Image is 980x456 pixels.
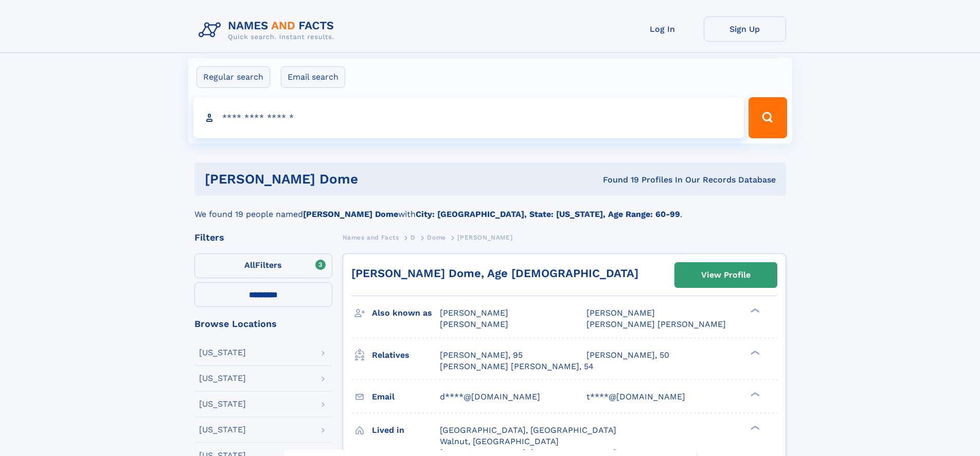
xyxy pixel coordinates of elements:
div: We found 19 people named with . [194,196,786,221]
a: [PERSON_NAME], 95 [440,350,523,361]
span: [PERSON_NAME] [440,319,508,329]
label: Email search [281,66,345,88]
input: search input [193,97,744,138]
h3: Relatives [372,346,440,364]
span: Walnut, [GEOGRAPHIC_DATA] [440,436,559,446]
div: ❯ [748,424,760,431]
h3: Email [372,388,440,406]
div: [US_STATE] [199,426,246,434]
span: All [244,260,255,270]
span: [PERSON_NAME] [PERSON_NAME] [586,319,726,329]
a: [PERSON_NAME], 50 [586,350,669,361]
div: View Profile [701,263,751,287]
a: [PERSON_NAME] [PERSON_NAME], 54 [440,361,594,372]
div: ❯ [748,349,760,356]
a: Sign Up [704,16,786,42]
div: Found 19 Profiles In Our Records Database [480,174,776,186]
h1: [PERSON_NAME] dome [205,173,480,186]
b: City: [GEOGRAPHIC_DATA], State: [US_STATE], Age Range: 60-99 [416,209,680,219]
div: ❯ [748,391,760,397]
h3: Also known as [372,304,440,322]
span: D [411,234,416,241]
div: [US_STATE] [199,400,246,408]
a: View Profile [675,263,777,287]
button: Search Button [749,97,787,138]
label: Regular search [197,66,270,88]
div: ❯ [748,307,760,314]
label: Filters [194,253,332,278]
a: Log In [621,16,704,42]
a: [PERSON_NAME] Dome, Age [DEMOGRAPHIC_DATA] [351,267,638,280]
h3: Lived in [372,422,440,439]
b: [PERSON_NAME] Dome [303,209,398,219]
span: [PERSON_NAME] [586,308,655,318]
div: [US_STATE] [199,374,246,382]
span: Dome [427,234,446,241]
div: Browse Locations [194,319,332,329]
a: Names and Facts [343,231,399,244]
span: [PERSON_NAME] [457,234,512,241]
span: [GEOGRAPHIC_DATA], [GEOGRAPHIC_DATA] [440,425,616,435]
span: [PERSON_NAME] [440,308,508,318]
div: Filters [194,233,332,242]
img: Logo Names and Facts [194,16,343,44]
div: [US_STATE] [199,349,246,357]
a: Dome [427,231,446,244]
a: D [411,231,416,244]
